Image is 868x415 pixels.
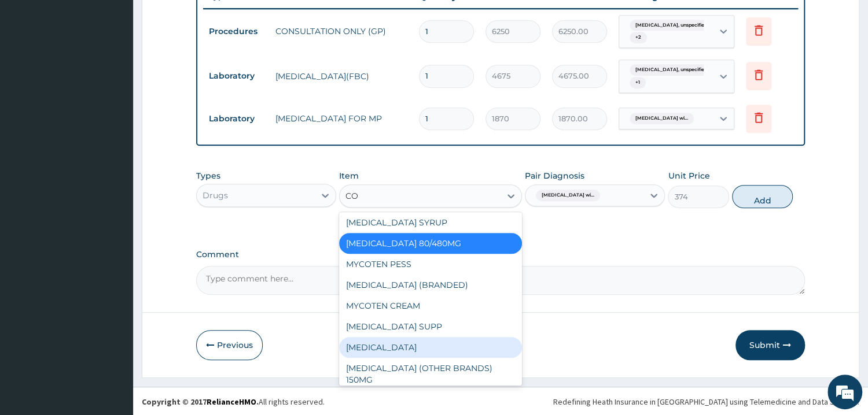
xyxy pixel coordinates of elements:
label: Comment [196,250,805,260]
label: Types [196,171,220,181]
div: Minimize live chat window [190,6,218,34]
div: Drugs [203,190,228,201]
span: + 1 [630,77,646,88]
span: [MEDICAL_DATA] wi... [536,190,600,201]
button: Add [732,185,793,208]
button: Submit [735,330,805,360]
button: Previous [196,330,263,360]
div: [MEDICAL_DATA] [339,337,522,358]
div: MYCOTEN CREAM [339,295,522,316]
div: [MEDICAL_DATA] (BRANDED) [339,275,522,295]
label: Pair Diagnosis [525,170,584,181]
a: RelianceHMO [207,397,256,407]
span: We're online! [67,130,160,247]
label: Item [339,170,359,181]
div: Redefining Heath Insurance in [GEOGRAPHIC_DATA] using Telemedicine and Data Science! [553,396,859,407]
img: d_794563401_company_1708531726252_794563401 [21,58,47,87]
div: [MEDICAL_DATA] (OTHER BRANDS) 150MG [339,358,522,390]
strong: Copyright © 2017 . [142,397,259,407]
div: Chat with us now [60,65,194,80]
textarea: Type your message and hit 'Enter' [6,285,220,325]
span: [MEDICAL_DATA] wi... [630,113,694,124]
span: + 2 [630,32,647,43]
td: [MEDICAL_DATA](FBC) [270,65,413,88]
td: [MEDICAL_DATA] FOR MP [270,107,413,130]
label: Unit Price [668,170,709,181]
td: Laboratory [203,108,270,129]
div: MYCOTEN PESS [339,254,522,275]
div: [MEDICAL_DATA] SUPP [339,316,522,337]
td: Laboratory [203,65,270,87]
td: Procedures [203,21,270,42]
span: [MEDICAL_DATA], unspecified [630,20,713,31]
td: CONSULTATION ONLY (GP) [270,20,413,43]
span: [MEDICAL_DATA], unspecified [630,64,713,76]
div: [MEDICAL_DATA] SYRUP [339,212,522,233]
div: [MEDICAL_DATA] 80/480MG [339,233,522,254]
